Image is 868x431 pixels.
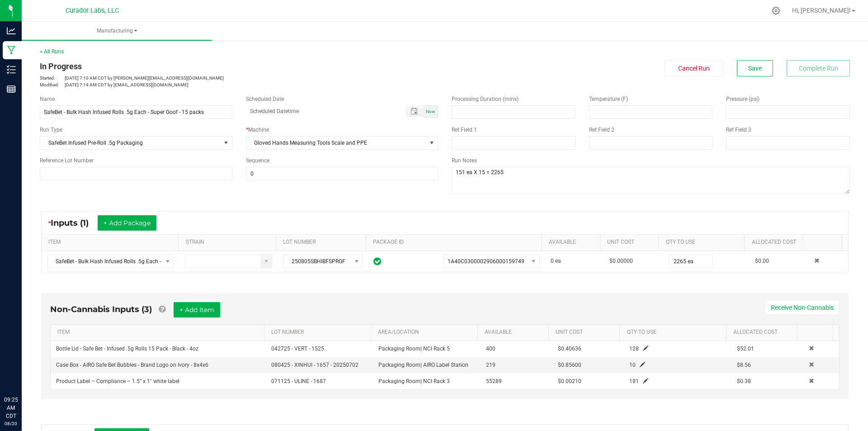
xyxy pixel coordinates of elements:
[609,258,633,264] span: $0.00000
[283,239,362,246] a: LOT NUMBERSortable
[752,239,800,246] a: Allocated CostSortable
[558,378,581,384] span: $0.00210
[556,329,616,336] a: Unit CostSortable
[98,215,156,231] button: + Add Package
[558,346,581,352] span: $0.40636
[271,378,326,384] span: 071125 - ULINE - 1687
[589,96,628,102] span: Temperature (F)
[737,60,773,76] button: Save
[373,256,381,267] span: In Sync
[57,329,260,336] a: ITEMSortable
[159,304,165,314] a: Add Non-Cannabis items that were also consumed in the run (e.g. gloves and packaging); Also add N...
[378,378,450,384] span: Packaging Room
[765,300,840,315] button: Receive Non-Cannabis
[40,75,65,81] span: Started:
[810,239,839,246] a: Sortable
[7,85,16,94] inline-svg: Reports
[246,96,284,102] span: Scheduled Date
[40,96,55,102] span: Name
[733,329,794,336] a: Allocated CostSortable
[755,258,769,264] span: $0.00
[737,362,751,368] span: $8.56
[246,157,269,164] span: Sequence
[666,239,741,246] a: QTY TO USESortable
[22,27,212,35] span: Manufacturing
[7,26,16,35] inline-svg: Analytics
[558,362,581,368] span: $0.85600
[486,378,502,384] span: 55289
[40,81,65,88] span: Modified:
[629,378,639,384] span: 181
[40,75,438,81] p: [DATE] 7:10 AM CDT by [PERSON_NAME][EMAIL_ADDRESS][DOMAIN_NAME]
[448,258,524,265] span: 1A40C0300002906000159749
[271,329,367,336] a: LOT NUMBERSortable
[726,127,751,133] span: Ref Field 3
[452,157,477,164] span: Run Notes
[22,22,212,41] a: Manufacturing
[373,239,538,246] a: PACKAGE IDSortable
[56,378,179,384] span: Product Label – Compliance – 1.5” x 1" white label
[748,65,762,72] span: Save
[799,65,838,72] span: Complete Run
[589,127,614,133] span: Ref Field 2
[737,378,751,384] span: $0.38
[551,258,554,264] span: 0
[805,329,830,336] a: Sortable
[47,255,174,268] span: NO DATA FOUND
[283,255,351,268] span: 250805SBHIBFSPRGF
[629,362,636,368] span: 10
[50,304,152,314] span: Non-Cannabis Inputs (3)
[378,329,474,336] a: AREA/LOCATIONSortable
[186,239,273,246] a: STRAINSortable
[787,60,850,76] button: Complete Run
[40,81,438,88] p: [DATE] 7:14 AM CDT by [EMAIL_ADDRESS][DOMAIN_NAME]
[56,362,208,368] span: Case Box - AIRO Safe Bet Bubbles - Brand Logo on Ivory - 8x4x6
[4,420,18,427] p: 08/20
[485,329,545,336] a: AVAILABLESortable
[726,96,759,102] span: Pressure (psi)
[665,60,723,76] button: Cancel Run
[452,127,477,133] span: Ref Field 1
[549,239,597,246] a: AVAILABLESortable
[40,60,438,72] div: In Progress
[56,346,198,352] span: Bottle Lid - Safe Bet - Infused .5g Rolls 15 Pack - Black - 4oz
[4,396,18,420] p: 09:25 AM CDT
[246,105,397,117] input: Scheduled Datetime
[7,65,16,74] inline-svg: Inventory
[271,362,359,368] span: 080425 - XINHUI - 1657 - 20250702
[555,258,561,264] span: ea
[792,7,851,14] span: Hi, [PERSON_NAME]!
[737,346,754,352] span: $52.01
[629,346,639,352] span: 128
[420,378,450,384] span: | NCI Rack 3
[66,7,119,14] span: Curador Labs, LLC
[51,218,98,228] span: Inputs (1)
[246,137,427,149] span: Gloved Hands Measuring Tools Scale and PPE
[378,346,450,352] span: Packaging Room
[420,362,468,368] span: | AIRO Label Station
[452,96,519,102] span: Processing Duration (mins)
[47,255,162,268] span: SafeBet - Bulk Hash Infused Rolls .5g Each - Super Goof
[607,239,655,246] a: Unit CostSortable
[486,362,495,368] span: 219
[378,362,468,368] span: Packaging Room
[271,346,324,352] span: 042725 - VERT - 1525
[48,239,175,246] a: ITEMSortable
[40,48,64,55] a: < All Runs
[486,346,495,352] span: 400
[426,109,435,114] span: Now
[40,137,221,149] span: SafeBet Infused Pre-Roll .5g Packaging
[770,6,782,15] div: Manage settings
[40,157,94,164] span: Reference Lot Number
[174,302,220,317] button: + Add Item
[678,65,710,72] span: Cancel Run
[7,46,16,55] inline-svg: Manufacturing
[627,329,723,336] a: QTY TO USESortable
[420,346,450,352] span: | NCI Rack 5
[406,105,424,117] span: Toggle popup
[248,127,269,133] span: Machine
[40,126,62,134] span: Run Type
[443,255,540,268] span: NO DATA FOUND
